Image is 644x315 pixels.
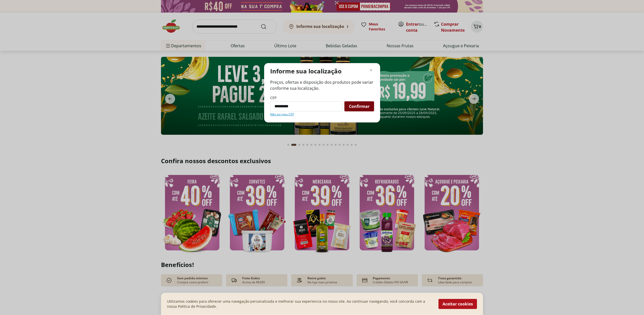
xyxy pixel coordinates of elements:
[270,79,374,91] span: Preços, ofertas e disposição dos produtos pode variar conforme sua localização.
[270,67,342,75] p: Informe sua localização
[167,299,432,309] p: Utilizamos cookies para oferecer uma navegação personalizada e melhorar sua experiencia no nosso ...
[368,67,374,73] button: Fechar modal de regionalização
[438,299,477,309] button: Aceitar cookies
[270,95,276,100] label: CEP
[349,104,370,108] span: Confirmar
[344,101,374,111] button: Confirmar
[264,63,380,122] div: Modal de regionalização
[270,112,294,116] a: Não sei meu CEP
